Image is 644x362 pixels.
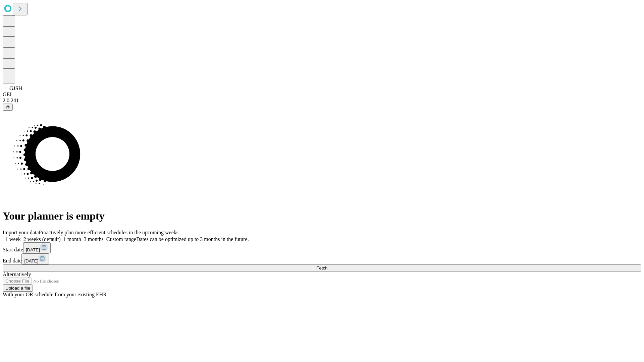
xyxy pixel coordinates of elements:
span: With your OR schedule from your existing EHR [3,292,107,297]
span: 2 weeks (default) [23,236,61,242]
div: Start date [3,242,641,253]
span: Alternatively [3,271,31,277]
span: Custom range [106,236,136,242]
span: GJSH [9,85,22,91]
button: [DATE] [21,253,49,264]
div: GEI [3,92,641,98]
button: Fetch [3,264,641,271]
div: End date [3,253,641,264]
span: Proactively plan more efficient schedules in the upcoming weeks. [39,230,180,235]
span: @ [5,105,10,110]
h1: Your planner is empty [3,210,641,222]
span: 1 month [63,236,81,242]
span: Dates can be optimized up to 3 months in the future. [136,236,249,242]
span: [DATE] [24,258,38,263]
button: Upload a file [3,285,33,292]
span: 1 week [5,236,21,242]
span: [DATE] [26,247,40,252]
div: 2.0.241 [3,98,641,104]
span: Fetch [316,265,327,270]
span: Import your data [3,230,39,235]
button: [DATE] [23,242,51,253]
span: 3 months [84,236,104,242]
button: @ [3,104,13,111]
